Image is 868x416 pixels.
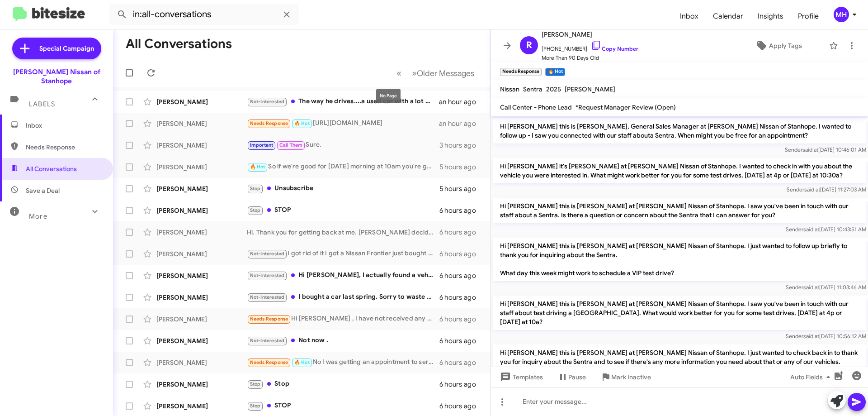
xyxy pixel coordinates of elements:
[439,141,483,150] div: 3 hours ago
[500,103,572,111] span: Call Center - Phone Lead
[396,67,401,79] span: «
[156,249,247,258] div: [PERSON_NAME]
[156,402,247,411] div: [PERSON_NAME]
[565,85,615,93] span: [PERSON_NAME]
[785,146,866,153] span: Sender [DATE] 10:46:01 AM
[786,333,866,339] span: Sender [DATE] 10:56:12 AM
[294,120,310,126] span: 🔥 Hot
[591,45,638,52] a: Copy Number
[439,163,483,172] div: 5 hours ago
[545,68,565,76] small: 🔥 Hot
[247,228,439,237] div: Hi. Thank you for getting back at me. [PERSON_NAME] decided to go with a different car. Thank you...
[247,335,439,346] div: Not now .
[156,163,247,172] div: [PERSON_NAME]
[250,164,265,170] span: 🔥 Hot
[250,359,288,365] span: Needs Response
[247,183,439,194] div: Unsubscribe
[39,44,94,53] span: Special Campaign
[498,369,543,385] span: Templates
[783,369,841,385] button: Auto Fields
[493,344,866,379] p: Hi [PERSON_NAME] this is [PERSON_NAME] at [PERSON_NAME] Nissan of Stanhope. I just wanted to chec...
[156,228,247,237] div: [PERSON_NAME]
[156,97,247,106] div: [PERSON_NAME]
[786,284,866,291] span: Sender [DATE] 11:03:46 AM
[439,184,483,193] div: 5 hours ago
[523,85,542,93] span: Sentra
[156,380,247,389] div: [PERSON_NAME]
[790,369,834,385] span: Auto Fields
[706,3,750,29] a: Calendar
[787,186,866,193] span: Sender [DATE] 11:27:03 AM
[791,3,826,29] a: Profile
[493,296,866,330] p: Hi [PERSON_NAME] this is [PERSON_NAME] at [PERSON_NAME] Nissan of Stanhope. I saw you've been in ...
[439,249,483,258] div: 6 hours ago
[156,358,247,367] div: [PERSON_NAME]
[417,68,474,78] span: Older Messages
[26,186,60,195] span: Save a Deal
[439,206,483,215] div: 6 hours ago
[611,369,651,385] span: Mark Inactive
[769,38,802,54] span: Apply Tags
[834,7,849,22] div: MH
[247,96,439,107] div: The way he drives....a used car with a lot dents already 😂🤣😂
[26,164,77,173] span: All Conversations
[156,315,247,324] div: [PERSON_NAME]
[546,85,561,93] span: 2025
[109,4,299,25] input: Search
[439,293,483,302] div: 6 hours ago
[376,89,401,103] div: No Page
[250,273,285,278] span: Not-Interested
[804,186,820,193] span: said at
[493,198,866,223] p: Hi [PERSON_NAME] this is [PERSON_NAME] at [PERSON_NAME] Nissan of Stanhope. I saw you've been in ...
[29,212,47,220] span: More
[412,67,417,79] span: »
[156,293,247,302] div: [PERSON_NAME]
[279,142,303,148] span: Call Them
[156,206,247,215] div: [PERSON_NAME]
[803,284,819,291] span: said at
[593,369,658,385] button: Mark Inactive
[247,292,439,302] div: I bought a car last spring. Sorry to waste your time.
[156,141,247,150] div: [PERSON_NAME]
[250,338,285,344] span: Not-Interested
[750,3,791,29] a: Insights
[786,226,866,233] span: Sender [DATE] 10:43:51 AM
[542,53,638,62] span: More Than 90 Days Old
[247,140,439,150] div: Sure.
[29,100,55,108] span: Labels
[803,226,819,233] span: said at
[247,357,439,368] div: No I was getting an appointment to service my car which was done [DATE] . Please take me off ur l...
[391,64,407,82] button: Previous
[542,29,638,40] span: [PERSON_NAME]
[439,119,483,128] div: an hour ago
[247,249,439,259] div: I got rid of it I got a Nissan Frontier just bought a 25
[250,120,288,126] span: Needs Response
[247,401,439,411] div: STOP
[439,97,483,106] div: an hour ago
[439,315,483,324] div: 6 hours ago
[247,379,439,389] div: Stop
[26,121,103,130] span: Inbox
[26,143,103,152] span: Needs Response
[439,380,483,389] div: 6 hours ago
[247,118,439,129] div: [URL][DOMAIN_NAME]
[156,119,247,128] div: [PERSON_NAME]
[673,3,706,29] a: Inbox
[247,205,439,215] div: STOP
[439,271,483,280] div: 6 hours ago
[250,186,261,191] span: Stop
[493,158,866,183] p: Hi [PERSON_NAME] it's [PERSON_NAME] at [PERSON_NAME] Nissan of Stanhope. I wanted to check in wit...
[156,336,247,345] div: [PERSON_NAME]
[803,333,819,339] span: said at
[439,228,483,237] div: 6 hours ago
[126,37,232,51] h1: All Conversations
[250,294,285,300] span: Not-Interested
[493,118,866,143] p: Hi [PERSON_NAME] this is [PERSON_NAME], General Sales Manager at [PERSON_NAME] Nissan of Stanhope...
[247,270,439,281] div: Hi [PERSON_NAME], I actually found a vehicle
[550,369,593,385] button: Pause
[250,316,288,322] span: Needs Response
